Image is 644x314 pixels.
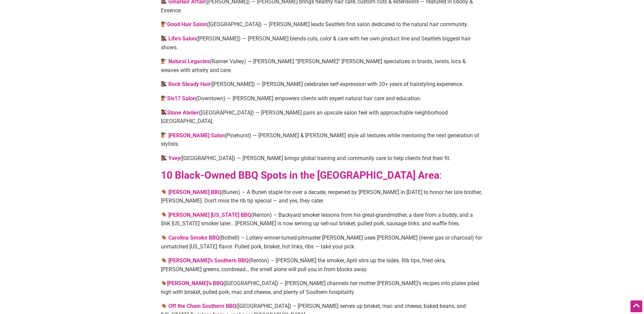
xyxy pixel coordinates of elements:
a: 10 Black-Owned BBQ Spots in the [GEOGRAPHIC_DATA] Area: [161,169,442,181]
strong: 10 Black-Owned BBQ Spots in the [GEOGRAPHIC_DATA] Area [161,169,439,181]
a: [PERSON_NAME] [US_STATE] BBQ [168,212,251,218]
img: 💇🏾‍♀️ [161,109,167,115]
img: 🍖 [161,303,167,309]
a: [PERSON_NAME] Salon [168,132,225,139]
p: (Bothell) – Lottery-winner-turned-pitmaster [PERSON_NAME] uses [PERSON_NAME] (never gas or charco... [161,233,483,251]
p: (Pinehurst) — [PERSON_NAME] & [PERSON_NAME] style all textures while mentoring the next generatio... [161,131,483,149]
p: ([GEOGRAPHIC_DATA]) – [PERSON_NAME] channels her mother [PERSON_NAME]’s recipes into plates piled... [161,279,483,296]
img: 💇🏾 [161,58,167,64]
img: 💇🏾 [161,132,167,138]
p: ([PERSON_NAME]) — [PERSON_NAME] blends cuts, color & care with her own product line and Seattle’s... [161,34,483,52]
img: 🍖 [161,212,167,217]
p: ([PERSON_NAME]) — [PERSON_NAME] celebrates self-expression with 20+ years of hairstyling experience. [161,80,483,89]
a: Good Hair Salon [167,21,207,28]
a: Stone Atelier [167,109,199,116]
p: (Renton) – [PERSON_NAME] the smoker, April stirs up the sides. Rib tips, fried okra, [PERSON_NAME... [161,256,483,274]
p: ([GEOGRAPHIC_DATA]) — [PERSON_NAME] brings global training and community care to help clients fin... [161,154,483,163]
p: (Downtown) — [PERSON_NAME] empowers clients with expert natural hair care and education. [161,94,483,103]
a: Natural Legacies [168,58,210,65]
a: Carolina Smoke BBQ [168,234,219,241]
img: 💇🏾 [161,21,167,27]
img: 💇🏾‍♀️ [161,36,167,41]
p: ([GEOGRAPHIC_DATA]) — [PERSON_NAME] leads Seattle’s first salon dedicated to the natural hair com... [161,20,483,29]
p: (Burien) – A Burien staple for over a decade, reopened by [PERSON_NAME] in [DATE] to honor her la... [161,188,483,205]
img: 🍖 [161,189,167,194]
img: 💇🏾 [161,95,167,101]
img: 💇🏾‍♀️ [161,81,167,87]
img: 🍖 [161,235,167,240]
a: [PERSON_NAME] BBQ [168,189,221,195]
a: Life’s Salon [168,35,196,42]
a: [PERSON_NAME]’s Southern BBQ [168,257,249,264]
p: ([GEOGRAPHIC_DATA]) — [PERSON_NAME] pairs an upscale salon feel with approachable neighborhood [G... [161,108,483,126]
div: Scroll Back to Top [630,300,642,312]
img: 🍖 [161,280,167,286]
p: (Rainier Valley) — [PERSON_NAME] “[PERSON_NAME]” [PERSON_NAME] specializes in braids, twists, loc... [161,57,483,74]
img: 💇🏾‍♀️ [161,155,167,161]
a: Off the Chain Southern BBQ [168,303,236,309]
a: Yvey [168,155,180,161]
p: (Renton) – Backyard smoker lessons from his great-grandmother, a dare from a buddy, and a $6K [US... [161,211,483,228]
a: Six17 Salon [167,95,196,102]
a: Rock Steady Hair [168,81,210,87]
img: 🍖 [161,258,167,263]
a: [PERSON_NAME]’s BBQ [167,280,223,286]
